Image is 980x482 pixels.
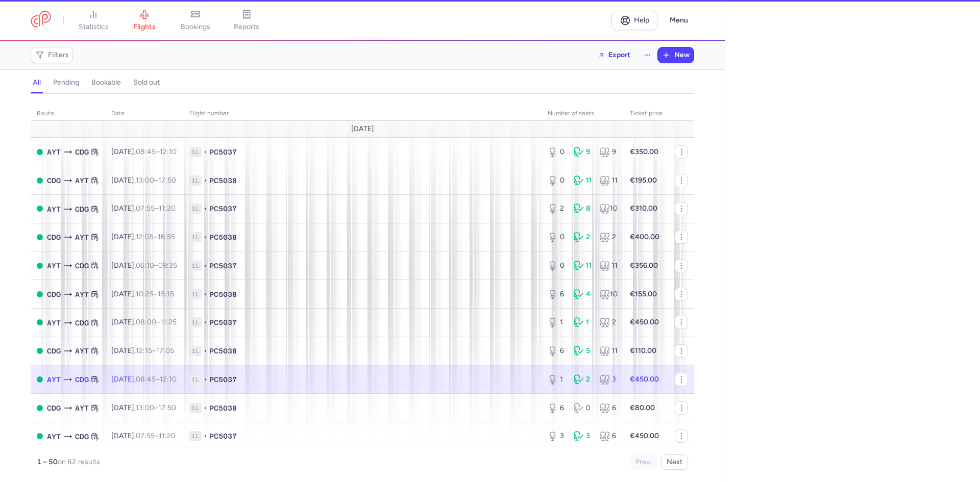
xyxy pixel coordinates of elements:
[630,403,655,412] strong: €80.00
[574,374,592,385] div: 2
[75,431,89,442] span: CDG
[574,261,592,271] div: 11
[234,22,259,32] span: reports
[600,147,618,157] div: 9
[574,346,592,356] div: 5
[209,403,237,413] span: PC5038
[209,374,237,385] span: PC5037
[111,204,176,213] span: [DATE],
[209,175,237,186] span: PC5038
[204,261,207,271] span: •
[33,78,41,87] h4: all
[136,233,154,241] time: 12:05
[600,431,618,441] div: 6
[158,233,175,241] time: 16:55
[53,78,79,87] h4: pending
[160,318,177,326] time: 11:25
[548,232,566,242] div: 0
[630,233,659,241] strong: €400.00
[47,402,61,414] span: CDG
[47,317,61,328] span: AYT
[624,106,669,121] th: Ticket price
[75,317,89,328] span: CDG
[183,106,542,121] th: Flight number
[75,146,89,158] span: CDG
[136,403,176,412] span: –
[91,78,121,87] h4: bookable
[204,431,207,441] span: •
[574,403,592,413] div: 0
[158,261,177,270] time: 09:35
[674,51,690,59] span: New
[548,431,566,441] div: 3
[630,318,659,326] strong: €450.00
[574,204,592,214] div: 8
[158,290,174,298] time: 15:15
[209,289,237,299] span: PC5038
[47,345,61,357] span: CDG
[189,175,202,186] span: 1L
[630,375,659,384] strong: €450.00
[111,233,175,241] span: [DATE],
[574,232,592,242] div: 2
[75,175,89,186] span: AYT
[204,175,207,186] span: •
[204,204,207,214] span: •
[136,290,174,298] span: –
[119,9,170,32] a: flights
[47,431,61,442] span: AYT
[111,147,177,156] span: [DATE],
[189,346,202,356] span: 1L
[611,11,657,30] a: Help
[574,175,592,186] div: 11
[542,106,624,121] th: number of seats
[548,317,566,327] div: 1
[111,375,177,384] span: [DATE],
[136,432,176,440] span: –
[189,403,202,413] span: 1L
[204,346,207,356] span: •
[75,374,89,385] span: CDG
[548,175,566,186] div: 0
[209,346,237,356] span: PC5038
[136,176,154,185] time: 13:00
[181,22,210,32] span: bookings
[48,51,69,59] span: Filters
[548,289,566,299] div: 6
[221,9,272,32] a: reports
[136,346,174,355] span: –
[630,176,657,185] strong: €195.00
[156,346,174,355] time: 17:05
[136,176,176,185] span: –
[591,47,637,63] button: Export
[630,204,657,213] strong: €310.00
[58,458,100,466] span: on 62 results
[160,375,177,384] time: 12:10
[31,11,51,30] a: CitizenPlane red outlined logo
[79,22,109,32] span: statistics
[136,147,156,156] time: 08:45
[136,204,155,213] time: 07:55
[136,432,155,440] time: 07:55
[548,403,566,413] div: 6
[47,289,61,300] span: CDG
[105,106,183,121] th: date
[204,147,207,157] span: •
[548,147,566,157] div: 0
[209,431,237,441] span: PC5037
[133,78,160,87] h4: sold out
[133,22,156,32] span: flights
[600,261,618,271] div: 11
[47,374,61,385] span: AYT
[47,260,61,271] span: AYT
[75,232,89,243] span: AYT
[136,318,156,326] time: 08:00
[209,204,237,214] span: PC5037
[47,232,61,243] span: CDG
[189,204,202,214] span: 1L
[600,232,618,242] div: 2
[548,346,566,356] div: 6
[630,290,657,298] strong: €155.00
[136,403,154,412] time: 13:00
[209,147,237,157] span: PC5037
